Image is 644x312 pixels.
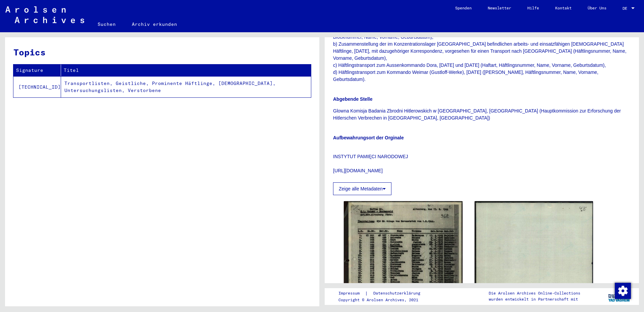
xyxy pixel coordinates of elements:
[90,16,124,32] a: Suchen
[13,64,61,76] th: Signature
[333,135,404,140] b: Aufbewahrungsort der Orginale
[61,64,311,76] th: Titel
[338,290,365,297] a: Impressum
[124,16,185,32] a: Archiv erkunden
[623,6,630,11] span: DE
[13,46,311,59] h3: Topics
[61,76,311,97] td: Transportlisten, Geistliche, Prominente Häftlinge, [DEMOGRAPHIC_DATA], Untersuchungslisten, Verst...
[338,297,428,303] p: Copyright © Arolsen Archives, 2021
[607,288,632,305] img: yv_logo.png
[13,76,61,97] td: [TECHNICAL_ID]
[615,283,631,299] img: Zustimmung ändern
[333,182,391,195] button: Zeige alle Metadaten
[489,290,580,296] p: Die Arolsen Archives Online-Collections
[333,107,631,122] p: Glowna Komisja Badania Zbrodni Hitlerowskich w [GEOGRAPHIC_DATA], [GEOGRAPHIC_DATA] (Hauptkommiss...
[333,96,372,102] b: Abgebende Stelle
[5,6,84,23] img: Arolsen_neg.svg
[368,290,428,297] a: Datenschutzerklärung
[333,146,631,174] p: INSTYTUT PAMIĘCI NARODOWEJ [URL][DOMAIN_NAME]
[489,296,580,302] p: wurden entwickelt in Partnerschaft mit
[338,290,428,297] div: |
